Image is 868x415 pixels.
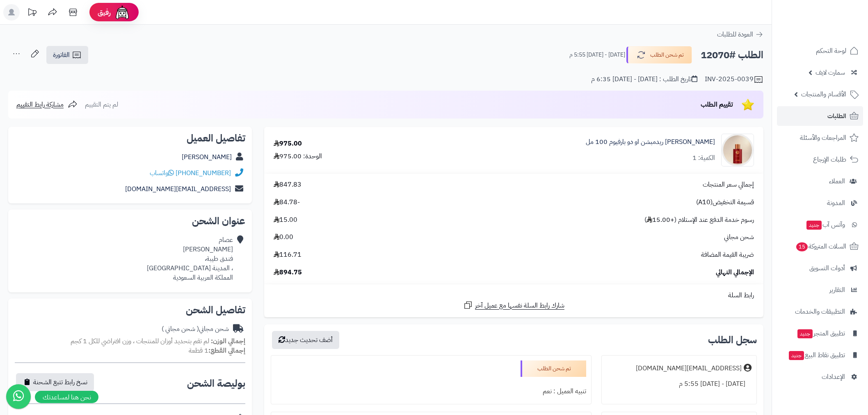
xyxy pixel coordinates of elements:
[162,324,229,334] div: شحن مجاني
[822,371,845,383] span: الإعدادات
[797,328,845,339] span: تطبيق المتجر
[813,154,846,165] span: طلبات الإرجاع
[777,367,863,387] a: الإعدادات
[777,302,863,322] a: التطبيقات والخدمات
[274,268,302,277] span: 894.75
[591,75,697,84] div: تاريخ الطلب : [DATE] - [DATE] 6:35 م
[795,306,845,317] span: التطبيقات والخدمات
[701,47,763,64] h2: الطلب #12070
[777,41,863,61] a: لوحة التحكم
[696,198,754,207] span: قسيمة التخفيض(A10)
[274,250,302,260] span: 116.71
[692,153,715,163] div: الكمية: 1
[789,351,804,360] span: جديد
[147,235,233,282] div: عصام [PERSON_NAME] فندق طيبة، ، المدينة [GEOGRAPHIC_DATA] المملكة العربية السعودية
[16,100,64,109] span: مشاركة رابط التقييم
[722,134,754,166] img: 1687361057-red-redemption-ojar-eau-de-parfum-90x90.jpg
[809,262,845,274] span: أدوات التسويق
[777,280,863,300] a: التقارير
[806,219,845,230] span: وآتس آب
[274,180,302,189] span: 847.83
[724,233,754,242] span: شحن مجاني
[162,324,199,334] span: ( شحن مجاني )
[15,133,245,143] h2: تفاصيل العميل
[98,7,111,17] span: رفيق
[187,379,245,388] h2: بوليصة الشحن
[777,237,863,256] a: السلات المتروكة15
[182,152,232,162] a: [PERSON_NAME]
[829,284,845,296] span: التقارير
[85,100,118,109] span: لم يتم التقييم
[267,291,760,300] div: رابط السلة
[827,110,846,122] span: الطلبات
[777,128,863,148] a: المراجعات والأسئلة
[16,373,94,391] button: نسخ رابط تتبع الشحنة
[274,215,297,225] span: 15.00
[150,168,174,178] a: واتساب
[463,300,564,310] a: شارك رابط السلة نفسها مع عميل آخر
[777,324,863,343] a: تطبيق المتجرجديد
[815,67,845,78] span: سمارت لايف
[15,305,245,315] h2: تفاصيل الشحن
[53,50,70,60] span: الفاتورة
[46,46,88,64] a: الفاتورة
[521,360,586,377] div: تم شحن الطلب
[777,215,863,235] a: وآتس آبجديد
[788,349,845,361] span: تطبيق نقاط البيع
[800,132,846,144] span: المراجعات والأسئلة
[274,198,300,207] span: -84.78
[276,383,586,399] div: تنبيه العميل : نعم
[806,221,822,230] span: جديد
[812,16,860,33] img: logo-2.png
[705,75,763,84] div: INV-2025-0039
[569,51,625,59] small: [DATE] - [DATE] 5:55 م
[717,30,763,39] a: العودة للطلبات
[777,258,863,278] a: أدوات التسويق
[15,216,245,226] h2: عنوان الشحن
[33,377,87,387] span: نسخ رابط تتبع الشحنة
[626,46,692,64] button: تم شحن الطلب
[827,197,845,209] span: المدونة
[816,45,846,57] span: لوحة التحكم
[125,184,231,194] a: [EMAIL_ADDRESS][DOMAIN_NAME]
[703,180,754,189] span: إجمالي سعر المنتجات
[777,345,863,365] a: تطبيق نقاط البيعجديد
[708,335,757,345] h3: سجل الطلب
[801,89,846,100] span: الأقسام والمنتجات
[211,336,245,346] strong: إجمالي الوزن:
[71,336,209,346] span: لم تقم بتحديد أوزان للمنتجات ، وزن افتراضي للكل 1 كجم
[796,242,808,251] span: 15
[829,176,845,187] span: العملاء
[586,137,715,147] a: [PERSON_NAME] ريدمبشن او دو بارفيوم 100 مل
[777,150,863,169] a: طلبات الإرجاع
[701,100,733,109] span: تقييم الطلب
[797,329,813,338] span: جديد
[701,250,754,260] span: ضريبة القيمة المضافة
[189,346,245,356] small: 1 قطعة
[208,346,245,356] strong: إجمالي القطع:
[274,139,302,148] div: 975.00
[114,4,130,21] img: ai-face.png
[717,30,753,39] span: العودة للطلبات
[716,268,754,277] span: الإجمالي النهائي
[636,364,742,373] div: [EMAIL_ADDRESS][DOMAIN_NAME]
[777,193,863,213] a: المدونة
[607,376,752,392] div: [DATE] - [DATE] 5:55 م
[16,100,78,109] a: مشاركة رابط التقييم
[644,215,754,225] span: رسوم خدمة الدفع عند الإستلام (+15.00 )
[475,301,564,310] span: شارك رابط السلة نفسها مع عميل آخر
[777,171,863,191] a: العملاء
[22,4,42,23] a: تحديثات المنصة
[274,152,322,161] div: الوحدة: 975.00
[272,331,339,349] button: أضف تحديث جديد
[795,241,846,252] span: السلات المتروكة
[777,106,863,126] a: الطلبات
[274,233,293,242] span: 0.00
[176,168,231,178] a: [PHONE_NUMBER]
